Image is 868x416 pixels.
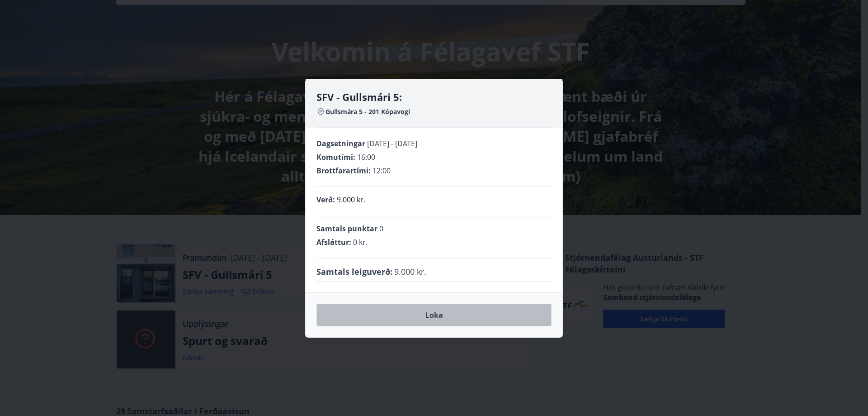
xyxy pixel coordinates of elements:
[357,152,375,162] span: 16:00
[353,237,368,247] span: 0 kr.
[316,237,351,247] span: Afsláttur :
[316,195,335,205] span: Verð :
[316,139,365,148] span: Dagsetningar
[337,194,365,205] p: 9.000 kr.
[325,107,410,116] span: Gullsmára 5 - 201 Kópavogi
[316,152,355,162] span: Komutími :
[316,166,371,176] span: Brottfarartími :
[316,266,392,277] span: Samtals leiguverð :
[394,266,426,277] span: 9.000 kr.
[316,224,377,234] span: Samtals punktar
[316,304,552,326] button: Loka
[367,139,417,148] span: [DATE] - [DATE]
[373,166,391,176] span: 12:00
[379,224,383,234] span: 0
[316,90,552,104] h4: SFV - Gullsmári 5:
